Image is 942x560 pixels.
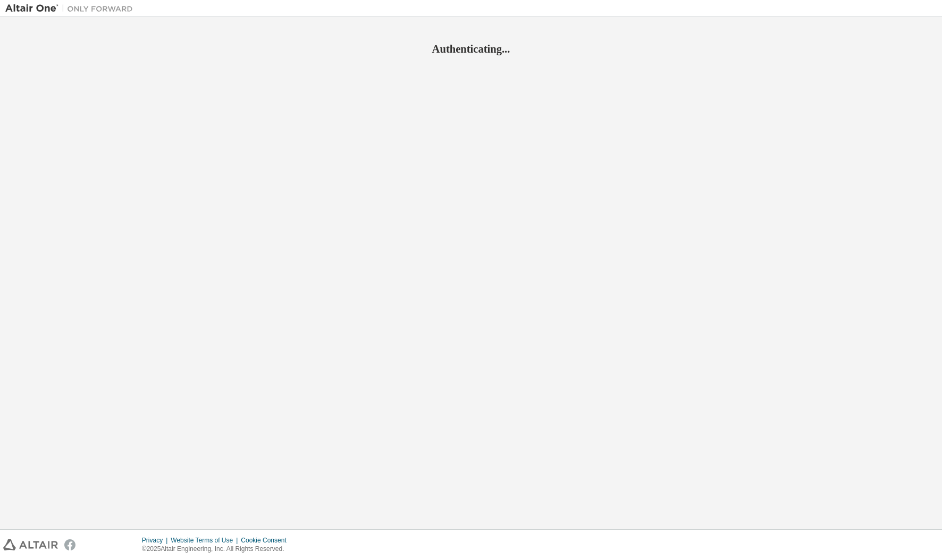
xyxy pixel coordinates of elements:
[142,536,171,545] div: Privacy
[171,536,241,545] div: Website Terms of Use
[142,545,293,554] p: © 2025 Altair Engineering, Inc. All Rights Reserved.
[64,539,75,550] img: facebook.svg
[241,536,292,545] div: Cookie Consent
[5,42,937,56] h2: Authenticating...
[3,539,58,550] img: altair_logo.svg
[5,3,138,14] img: Altair One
